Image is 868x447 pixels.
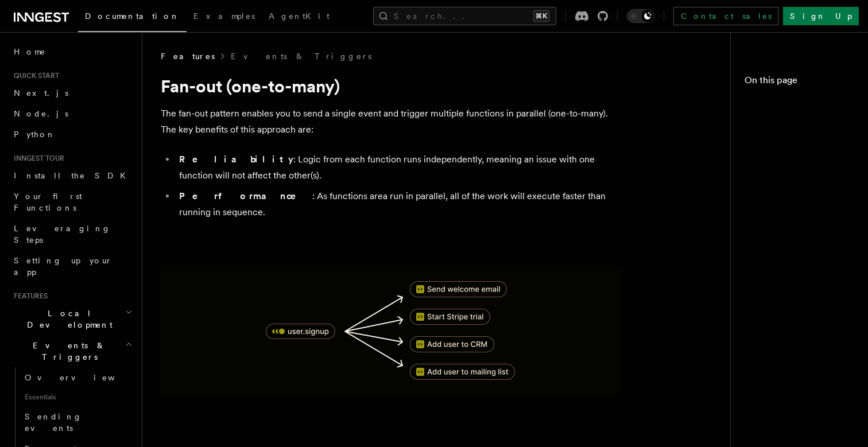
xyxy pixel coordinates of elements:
a: Node.js [9,103,135,124]
span: Setting up your app [14,256,113,277]
a: Home [9,41,135,62]
a: Setting up your app [9,250,135,282]
a: Sending events [20,406,135,438]
p: The fan-out pattern enables you to send a single event and trigger multiple functions in parallel... [161,106,620,138]
span: Your first Functions [14,192,82,212]
a: Events & Triggers [231,50,371,62]
a: Next.js [9,83,135,103]
a: Overview [20,367,135,388]
a: Install the SDK [9,165,135,186]
button: Local Development [9,303,135,335]
h4: On this page [745,73,854,92]
a: Documentation [78,3,187,32]
a: Your first Functions [9,186,135,218]
a: Contact sales [673,7,778,25]
span: Python [14,130,56,139]
span: Local Development [9,308,125,331]
span: Inngest tour [9,154,64,163]
button: Search...⌘K [373,7,556,25]
span: AgentKit [269,11,330,21]
span: Events & Triggers [9,340,125,363]
img: A diagram showing how to fan-out to multiple functions [161,266,620,395]
span: Leveraging Steps [14,224,111,244]
span: Sending events [25,412,82,433]
a: Leveraging Steps [9,218,135,250]
span: Home [14,46,46,57]
a: Python [9,124,135,145]
button: Events & Triggers [9,335,135,367]
li: : As functions area run in parallel, all of the work will execute faster than running in sequence. [176,188,620,220]
span: Overview [25,373,143,382]
span: Quick start [9,71,59,80]
span: Essentials [20,388,135,406]
span: Documentation [85,11,180,21]
li: : Logic from each function runs independently, meaning an issue with one function will not affect... [176,151,620,184]
span: Node.js [14,109,68,118]
strong: Reliability [179,154,293,165]
strong: Performance [179,191,312,201]
span: Features [161,50,215,62]
h1: Fan-out (one-to-many) [161,76,620,96]
span: Install the SDK [14,171,133,180]
span: Next.js [14,88,68,98]
a: Examples [187,3,262,31]
a: Sign Up [783,7,859,25]
a: AgentKit [262,3,336,31]
span: Examples [193,11,255,21]
span: Features [9,291,48,301]
button: Toggle dark mode [627,9,654,23]
kbd: ⌘K [533,10,549,22]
